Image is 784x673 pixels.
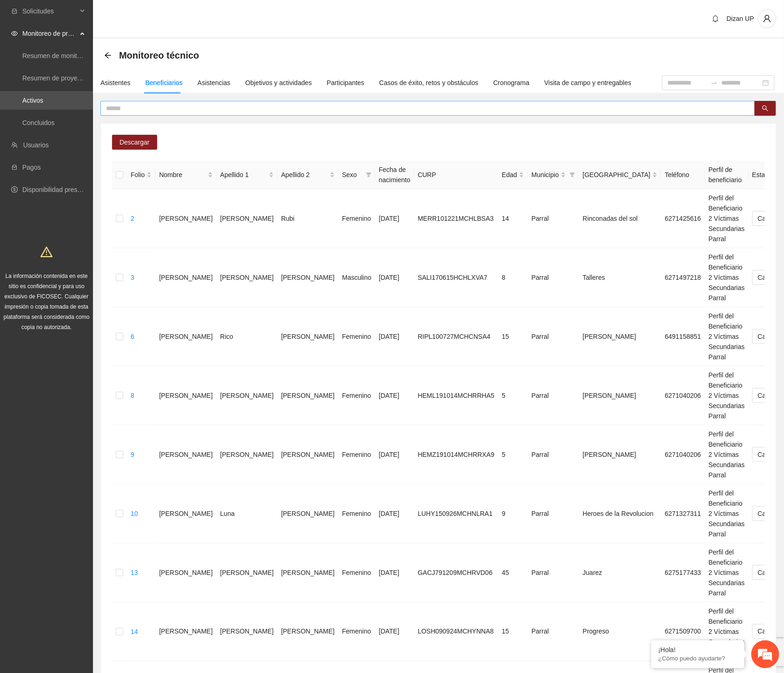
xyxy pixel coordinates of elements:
a: Concluidos [22,119,54,126]
td: Perfil del Beneficiario 2 Víctimas Secundarias Parral [705,543,749,602]
td: Progreso [579,602,661,661]
span: filter [366,172,372,178]
td: Masculino [339,248,375,307]
td: [PERSON_NAME] [278,307,339,366]
span: Sexo [342,170,362,180]
div: ¡Hola! [658,647,737,654]
td: 6271425616 [661,189,705,248]
td: [PERSON_NAME] [217,543,278,602]
a: Resumen de proyectos aprobados [22,74,122,82]
td: Femenino [339,543,375,602]
span: Estamos en línea. [54,124,128,218]
span: to [711,79,718,86]
textarea: Escriba su mensaje y pulse “Intro” [5,254,177,286]
td: [DATE] [375,543,414,602]
span: Monitoreo de proyectos [22,24,77,43]
span: bell [709,15,723,22]
a: 3 [131,274,134,281]
th: CURP [414,161,498,189]
span: filter [568,168,577,182]
td: [PERSON_NAME] [278,425,339,484]
td: [DATE] [375,602,414,661]
td: [PERSON_NAME] [278,543,339,602]
td: 5 [498,366,528,425]
td: 6271327311 [661,484,705,543]
span: Edad [502,170,517,180]
td: [PERSON_NAME] [155,307,216,366]
td: LUHY150926MCHNLRA1 [414,484,498,543]
td: [DATE] [375,425,414,484]
button: user [758,9,777,28]
td: Perfil del Beneficiario 2 Víctimas Secundarias Parral [705,602,749,661]
td: [PERSON_NAME] [278,602,339,661]
a: 6 [131,333,134,340]
td: [PERSON_NAME] [217,189,278,248]
td: 6491158851 [661,307,705,366]
td: [DATE] [375,189,414,248]
div: Objetivos y actividades [246,78,312,88]
td: Femenino [339,307,375,366]
a: 13 [131,569,138,576]
td: Parral [528,307,579,366]
td: Perfil del Beneficiario 2 Víctimas Secundarias Parral [705,484,749,543]
span: inbox [11,8,18,14]
a: 2 [131,215,134,222]
button: bell [708,11,723,26]
a: 9 [131,451,134,458]
a: Usuarios [23,141,49,149]
div: Beneficiarios [146,78,183,88]
div: Chatee con nosotros ahora [48,47,156,59]
td: 6271497218 [661,248,705,307]
span: Nombre [159,170,206,180]
span: Descargar [120,137,150,147]
td: RIPL100727MCHCNSA4 [414,307,498,366]
span: search [762,105,769,112]
td: [PERSON_NAME] [579,307,661,366]
td: MERR101221MCHLBSA3 [414,189,498,248]
td: Rubi [278,189,339,248]
th: Apellido 1 [217,161,278,189]
td: 6275177433 [661,543,705,602]
button: search [755,101,776,116]
span: La información contenida en este sitio es confidencial y para uso exclusivo de FICOSEC. Cualquier... [4,273,90,330]
div: Asistentes [100,78,131,88]
td: [PERSON_NAME] [579,366,661,425]
div: Participantes [327,78,365,88]
td: 15 [498,307,528,366]
td: Perfil del Beneficiario 2 Víctimas Secundarias Parral [705,248,749,307]
span: filter [570,172,575,178]
th: Edad [498,161,528,189]
td: Femenino [339,189,375,248]
a: Resumen de monitoreo [22,52,90,59]
span: warning [40,246,53,258]
td: [DATE] [375,366,414,425]
td: HEML191014MCHRRHA5 [414,366,498,425]
span: Folio [131,170,145,180]
td: 6271040206 [661,425,705,484]
td: Perfil del Beneficiario 2 Víctimas Secundarias Parral [705,189,749,248]
div: Minimizar ventana de chat en vivo [153,5,175,27]
a: Activos [22,97,43,104]
a: 14 [131,628,138,635]
td: Parral [528,189,579,248]
td: 45 [498,543,528,602]
span: Dizan UP [727,15,754,22]
div: Visita de campo y entregables [545,78,631,88]
td: Parral [528,543,579,602]
td: [PERSON_NAME] [217,248,278,307]
td: Perfil del Beneficiario 2 Víctimas Secundarias Parral [705,366,749,425]
td: GACJ791209MCHRVD06 [414,543,498,602]
td: [PERSON_NAME] [217,425,278,484]
td: Talleres [579,248,661,307]
td: Parral [528,425,579,484]
td: [DATE] [375,248,414,307]
td: [PERSON_NAME] [579,425,661,484]
span: Apellido 2 [281,170,328,180]
th: Apellido 2 [278,161,339,189]
td: 14 [498,189,528,248]
td: Parral [528,366,579,425]
div: Asistencias [198,78,231,88]
td: Femenino [339,425,375,484]
span: arrow-left [104,52,112,59]
a: 10 [131,510,138,517]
